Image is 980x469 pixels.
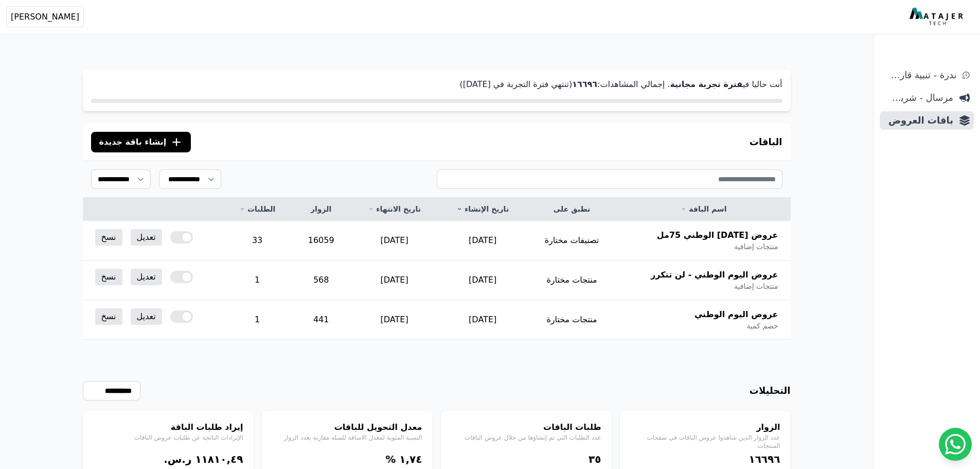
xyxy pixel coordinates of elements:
a: الطلبات [235,204,279,214]
td: 441 [292,300,350,340]
h3: الباقات [750,135,782,149]
td: [DATE] [350,300,439,340]
span: مرسال - شريط دعاية [884,91,953,105]
h4: إيراد طلبات الباقة [93,421,243,433]
td: منتجات مختارة [527,260,617,300]
a: اسم الباقة [629,204,778,214]
h4: طلبات الباقات [451,421,601,433]
strong: فترة تجربة مجانية [670,79,742,89]
a: نسخ [95,308,122,325]
span: عروض اليوم الوطني - لن تتكرر [651,269,778,281]
a: تاريخ الإنشاء [451,204,514,214]
span: ر.س. [164,453,191,465]
span: ندرة - تنبية قارب علي النفاذ [884,68,956,82]
th: الزوار [292,198,350,221]
td: [DATE] [439,260,527,300]
p: الإيرادات الناتجة عن طلبات عروض الباقات [93,433,243,442]
td: 33 [222,221,292,260]
a: نسخ [95,229,122,246]
div: ١٦٦٩٦ [630,452,780,466]
td: 1 [222,260,292,300]
a: تعديل [131,308,162,325]
td: 568 [292,260,350,300]
th: تطبق على [527,198,617,221]
td: 16059 [292,221,350,260]
p: عدد الطلبات التي تم إنشاؤها من خلال عروض الباقات [451,433,601,442]
span: منتجات إضافية [734,241,778,252]
a: نسخ [95,269,122,285]
bdi: ١,٧٤ [399,453,422,465]
span: عروض اليوم الوطني [694,308,778,321]
div: ۳٥ [451,452,601,466]
strong: ١٦٦٩٦ [572,79,597,89]
td: [DATE] [350,221,439,260]
a: تاريخ الانتهاء [363,204,426,214]
td: منتجات مختارة [527,300,617,340]
td: [DATE] [439,221,527,260]
td: [DATE] [439,300,527,340]
bdi: ١١٨١۰,٤٩ [195,453,243,465]
a: تعديل [131,229,162,246]
p: أنت حاليا في . إجمالي المشاهدات: (تنتهي فترة التجربة في [DATE]) [91,78,782,91]
span: خصم كمية [746,321,778,331]
span: [PERSON_NAME] [11,11,79,23]
h4: الزوار [630,421,780,433]
h3: التحليلات [750,384,791,398]
span: إنشاء باقة جديدة [99,136,167,148]
span: عروض [DATE] الوطني 75مل [657,229,778,241]
span: منتجات إضافية [734,281,778,291]
p: النسبة المئوية لمعدل الاضافة للسلة مقارنة بعدد الزوار [272,433,422,442]
span: باقات العروض [884,113,953,128]
td: تصنيفات مختارة [527,221,617,260]
td: [DATE] [350,260,439,300]
h4: معدل التحويل للباقات [272,421,422,433]
button: إنشاء باقة جديدة [91,132,191,152]
td: 1 [222,300,292,340]
button: [PERSON_NAME] [6,6,84,28]
a: تعديل [131,269,162,285]
span: % [385,453,396,465]
p: عدد الزوار الذين شاهدوا عروض الباقات في صفحات المنتجات [630,433,780,450]
img: MatajerTech Logo [910,8,966,26]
